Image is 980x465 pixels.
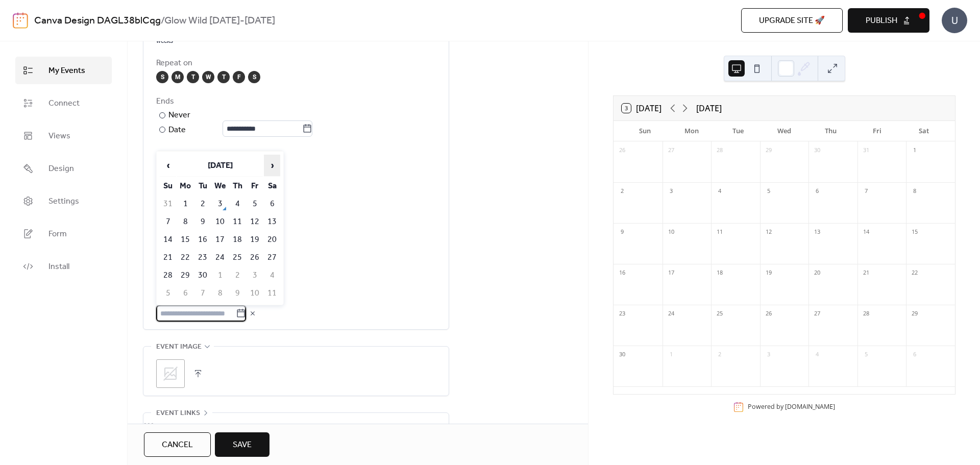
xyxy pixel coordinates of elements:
div: 29 [763,145,774,156]
span: › [264,155,280,176]
th: Mo [177,178,193,194]
div: 3 [763,349,774,360]
div: 8 [909,186,920,197]
td: 1 [212,267,228,284]
th: Sa [264,178,280,194]
span: [DATE] [173,225,436,237]
div: Never [168,109,191,121]
div: Date [168,124,312,137]
td: 4 [229,195,246,212]
span: Connect [48,97,80,110]
span: My Events [48,65,85,77]
div: Fri [854,121,900,141]
div: 4 [812,349,823,360]
td: 6 [264,195,280,212]
div: 5 [763,186,774,197]
span: Install [48,261,69,273]
td: 28 [160,267,176,284]
div: 26 [617,145,628,156]
span: [DATE] [173,197,436,209]
td: 31 [160,195,176,212]
td: 8 [212,285,228,302]
span: [DATE] [173,182,436,194]
div: 19 [763,267,774,279]
td: 3 [212,195,228,212]
th: We [212,178,228,194]
td: 5 [160,285,176,302]
div: T [187,71,199,83]
div: 1 [666,349,677,360]
td: 10 [212,213,228,230]
div: 9 [617,227,628,238]
span: [DATE] [173,168,436,180]
div: 1 [909,145,920,156]
td: 19 [247,231,263,248]
td: 14 [160,231,176,248]
span: Form [48,228,67,240]
div: 3 [666,186,677,197]
td: 26 [247,249,263,266]
th: Th [229,178,246,194]
td: 9 [229,285,246,302]
th: Su [160,178,176,194]
button: Save [215,432,269,457]
span: Excluded dates [156,150,436,162]
div: Repeat on [156,57,434,69]
td: 23 [194,249,211,266]
td: 18 [229,231,246,248]
td: 27 [264,249,280,266]
a: Views [15,122,112,150]
td: 10 [247,285,263,302]
span: [DATE] [173,211,436,223]
div: 15 [909,227,920,238]
span: Save [233,439,252,451]
td: 20 [264,231,280,248]
div: 30 [812,145,823,156]
div: 16 [617,267,628,279]
div: F [233,71,245,83]
div: [DATE] [696,102,722,114]
th: Tu [194,178,211,194]
td: 7 [194,285,211,302]
div: S [248,71,260,83]
td: 3 [247,267,263,284]
td: 25 [229,249,246,266]
div: Tue [715,121,761,141]
div: Powered by [748,402,835,411]
div: 17 [666,267,677,279]
th: Fr [247,178,263,194]
b: / [161,11,164,31]
div: 10 [666,227,677,238]
th: [DATE] [177,155,263,177]
div: 14 [861,227,872,238]
div: Sat [900,121,947,141]
td: 13 [264,213,280,230]
div: U [942,8,967,33]
div: 27 [666,145,677,156]
span: [DATE] [173,282,436,295]
div: 2 [617,186,628,197]
td: 17 [212,231,228,248]
div: 28 [714,145,725,156]
span: Event links [156,407,200,420]
div: 27 [812,308,823,320]
div: 21 [861,267,872,279]
div: 30 [617,349,628,360]
span: Views [48,130,70,142]
div: T [217,71,230,83]
div: M [171,71,184,83]
div: Sun [622,121,668,141]
span: Design [48,163,74,175]
div: 2 [714,349,725,360]
span: Settings [48,195,79,208]
div: 4 [714,186,725,197]
button: Publish [848,8,929,33]
a: Form [15,220,112,248]
td: 8 [177,213,193,230]
div: 11 [714,227,725,238]
a: Design [15,155,112,182]
img: logo [13,12,28,29]
div: 22 [909,267,920,279]
td: 2 [194,195,211,212]
a: Settings [15,187,112,215]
